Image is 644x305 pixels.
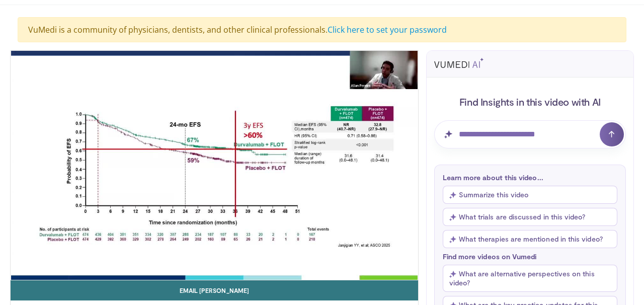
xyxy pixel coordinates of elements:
button: What are alternative perspectives on this video? [443,265,617,292]
button: What therapies are mentioned in this video? [443,230,617,248]
a: Click here to set your password [328,24,447,35]
p: Learn more about this video... [443,173,617,182]
a: Email [PERSON_NAME] [11,280,418,300]
div: VuMedi is a community of physicians, dentists, and other clinical professionals. [18,17,626,42]
button: Summarize this video [443,186,617,204]
button: What trials are discussed in this video? [443,208,617,226]
p: Find more videos on Vumedi [443,252,617,261]
img: vumedi-ai-logo.svg [434,58,484,68]
video-js: Video Player [11,51,418,280]
input: Question for AI [434,120,626,148]
h4: Find Insights in this video with AI [434,95,626,108]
